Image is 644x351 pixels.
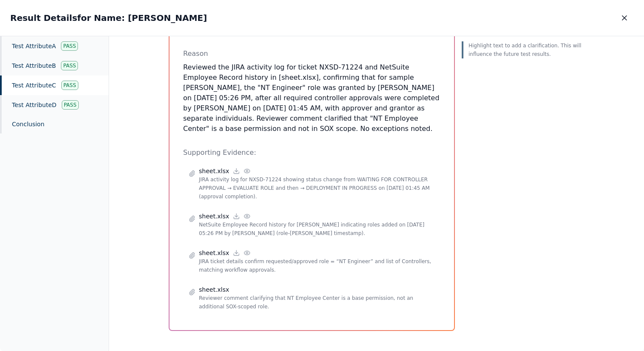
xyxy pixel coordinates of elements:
h2: Result Details for Name: [PERSON_NAME] [10,12,207,24]
p: sheet.xlsx [199,167,229,175]
p: JIRA ticket details confirm requested/approved role = “NT Engineer” and list of Controllers, matc... [199,257,435,274]
a: Download file [233,167,240,175]
div: Pass [61,81,78,90]
div: Pass [62,100,79,110]
p: NetSuite Employee Record history for [PERSON_NAME] indicating roles added on [DATE] 05:26 PM by [... [199,220,435,238]
div: Pass [61,41,78,51]
p: Reviewed the JIRA activity log for ticket NXSD-71224 and NetSuite Employee Record history in [she... [183,62,440,134]
p: Reason [183,49,440,59]
p: JIRA activity log for NXSD-71224 showing status change from WAITING FOR CONTROLLER APPROVAL → EVA... [199,175,435,201]
a: Download file [233,249,240,257]
p: Supporting Evidence: [183,148,440,158]
p: sheet.xlsx [199,285,229,294]
a: Download file [233,212,240,220]
div: Pass [61,61,78,70]
p: Highlight text to add a clarification. This will influence the future test results. [469,41,584,58]
p: Reviewer comment clarifying that NT Employee Center is a base permission, not an additional SOX-s... [199,294,435,311]
p: sheet.xlsx [199,212,229,220]
p: sheet.xlsx [199,249,229,257]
